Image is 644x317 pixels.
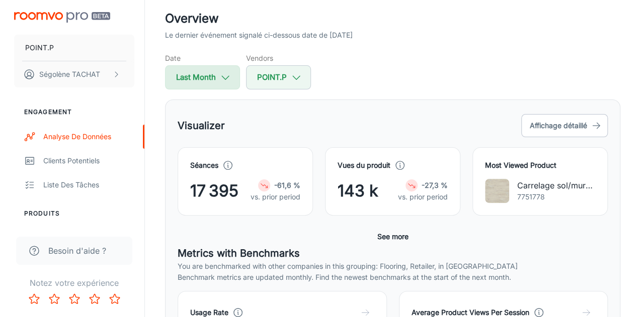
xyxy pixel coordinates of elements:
[101,289,121,309] button: Rate 5 star
[21,42,50,53] p: POINT.P
[247,191,296,202] p: vs. prior period
[513,179,591,191] p: Carrelage sol/mur intérieur Alter - [PERSON_NAME] émaillé rectifié - ton sbiancato naturel - 20x1...
[161,10,616,28] h2: Overview
[186,179,234,203] span: 17 395
[10,61,130,87] button: Ségolène TACHAT
[161,30,349,41] p: Le dernier événement signalé ci-dessous date de [DATE]
[369,228,409,246] button: See more
[10,12,106,23] img: Roomvo PRO Beta
[517,114,604,137] button: Affichage détaillé
[8,277,132,289] p: Notez votre expérience
[270,181,296,189] strong: -61,6 %
[513,191,591,202] p: 7751778
[481,160,591,171] h4: Most Viewed Product
[174,261,604,272] p: You are benchmarked with other companies in this grouping: Flooring, Retailer, in [GEOGRAPHIC_DATA]
[174,246,604,261] h5: Metrics with Benchmarks
[39,179,130,190] div: Liste des tâches
[39,131,130,142] div: Analyse de données
[394,191,444,202] p: vs. prior period
[20,289,40,309] button: Rate 1 star
[418,181,444,189] strong: -27,3 %
[481,179,505,203] img: Carrelage sol/mur intérieur Alter - grès cérame émaillé rectifié - ton sbiancato naturel - 20x120...
[334,179,374,203] span: 143 k
[80,289,101,309] button: Rate 4 star
[44,245,102,257] span: Besoin d'aide ?
[161,53,236,63] h5: Date
[334,160,386,171] h4: Vues du produit
[40,289,60,309] button: Rate 2 star
[10,35,130,61] button: POINT.P
[161,65,236,89] button: Last Month
[60,289,80,309] button: Rate 3 star
[242,65,307,89] button: POINT.P
[186,160,214,171] h4: Séances
[242,53,307,63] h5: Vendors
[174,118,221,133] h5: Visualizer
[174,272,604,283] p: Benchmark metrics are updated monthly. Find the newest benchmarks at the start of the next month.
[39,155,130,166] div: Clients potentiels
[35,69,96,80] p: Ségolène TACHAT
